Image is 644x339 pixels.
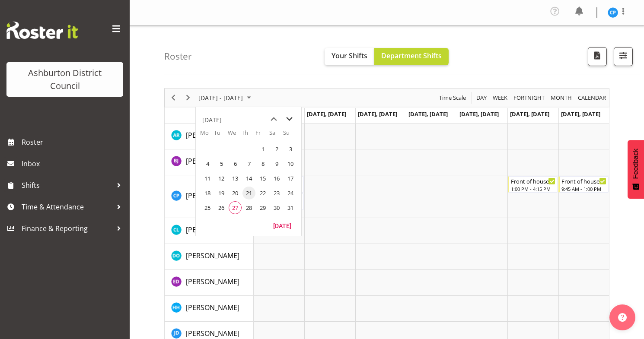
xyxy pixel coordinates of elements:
[186,303,239,312] span: [PERSON_NAME]
[22,179,112,192] span: Shifts
[266,111,281,127] button: previous month
[215,172,228,185] span: Tuesday, August 12, 2025
[22,222,112,235] span: Finance & Reporting
[284,157,297,170] span: Sunday, August 10, 2025
[215,187,228,200] span: Tuesday, August 19, 2025
[270,172,283,185] span: Saturday, August 16, 2025
[374,48,449,65] button: Department Shifts
[632,149,640,179] span: Feedback
[22,157,125,170] span: Inbox
[198,92,244,103] span: [DATE] - [DATE]
[186,329,239,338] span: [PERSON_NAME]
[228,129,242,142] th: We
[510,110,549,118] span: [DATE], [DATE]
[255,129,269,142] th: Fr
[475,92,488,103] button: Timeline Day
[201,157,214,170] span: Monday, August 4, 2025
[229,157,242,170] span: Wednesday, August 6, 2025
[550,92,573,103] span: Month
[215,157,228,170] span: Tuesday, August 5, 2025
[186,225,295,235] a: [PERSON_NAME] [PERSON_NAME]
[165,124,254,149] td: Andrew Rankin resource
[608,7,618,18] img: charin-phumcharoen11025.jpg
[164,51,192,61] h4: Roster
[561,177,606,185] div: Front of house - Weekend
[561,185,606,192] div: 9:45 AM - 1:00 PM
[214,129,228,142] th: Tu
[283,129,297,142] th: Su
[256,201,269,214] span: Friday, August 29, 2025
[281,111,297,127] button: next month
[242,186,255,200] td: Thursday, August 21, 2025
[256,172,269,185] span: Friday, August 15, 2025
[381,51,442,60] span: Department Shifts
[165,244,254,270] td: Denise O'Halloran resource
[186,130,239,140] a: [PERSON_NAME]
[438,92,468,103] button: Time Scale
[242,157,255,170] span: Thursday, August 7, 2025
[186,250,239,261] a: [PERSON_NAME]
[200,129,214,142] th: Mo
[269,129,283,142] th: Sa
[508,176,558,193] div: Charin Phumcharoen"s event - Front of house - Weekend Begin From Saturday, July 26, 2025 at 1:00:...
[186,328,239,339] a: [PERSON_NAME]
[186,156,239,166] a: [PERSON_NAME]
[165,270,254,296] td: Esther Deans resource
[558,176,608,193] div: Charin Phumcharoen"s event - Front of house - Weekend Begin From Sunday, July 27, 2025 at 9:45:00...
[215,201,228,214] span: Tuesday, August 26, 2025
[242,201,255,214] span: Thursday, August 28, 2025
[491,92,509,103] button: Timeline Week
[408,110,448,118] span: [DATE], [DATE]
[577,92,608,103] button: Month
[182,92,194,103] button: Next
[202,111,222,129] div: title
[588,47,607,66] button: Download a PDF of the roster according to the set date range.
[511,185,555,192] div: 1:00 PM - 4:15 PM
[166,89,181,107] div: Previous
[459,110,499,118] span: [DATE], [DATE]
[181,89,195,107] div: Next
[165,149,254,175] td: Barbara Jaine resource
[186,130,239,140] span: [PERSON_NAME]
[475,92,488,103] span: Day
[186,276,239,287] a: [PERSON_NAME]
[22,136,125,149] span: Roster
[256,143,269,155] span: Friday, August 1, 2025
[561,110,600,118] span: [DATE], [DATE]
[284,201,297,214] span: Sunday, August 31, 2025
[6,22,78,39] img: Rosterit website logo
[186,302,239,313] a: [PERSON_NAME]
[256,187,269,200] span: Friday, August 22, 2025
[242,187,255,200] span: Thursday, August 21, 2025
[201,201,214,214] span: Monday, August 25, 2025
[168,92,179,103] button: Previous
[332,51,367,60] span: Your Shifts
[307,110,346,118] span: [DATE], [DATE]
[284,187,297,200] span: Sunday, August 24, 2025
[284,143,297,155] span: Sunday, August 3, 2025
[614,47,633,66] button: Filter Shifts
[201,172,214,185] span: Monday, August 11, 2025
[242,172,255,185] span: Thursday, August 14, 2025
[270,187,283,200] span: Saturday, August 23, 2025
[511,177,555,185] div: Front of house - Weekend
[197,92,255,103] button: July 21 - 27, 2025
[492,92,508,103] span: Week
[165,175,254,218] td: Charin Phumcharoen resource
[268,219,297,231] button: Today
[270,143,283,155] span: Saturday, August 2, 2025
[186,251,239,260] span: [PERSON_NAME]
[358,110,397,118] span: [DATE], [DATE]
[628,140,644,199] button: Feedback - Show survey
[577,92,607,103] span: calendar
[186,225,295,234] span: [PERSON_NAME] [PERSON_NAME]
[325,48,374,65] button: Your Shifts
[229,172,242,185] span: Wednesday, August 13, 2025
[618,313,627,322] img: help-xxl-2.png
[186,191,239,200] span: [PERSON_NAME]
[186,156,239,166] span: [PERSON_NAME]
[256,157,269,170] span: Friday, August 8, 2025
[270,201,283,214] span: Saturday, August 30, 2025
[201,187,214,200] span: Monday, August 18, 2025
[229,201,242,214] span: Wednesday, August 27, 2025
